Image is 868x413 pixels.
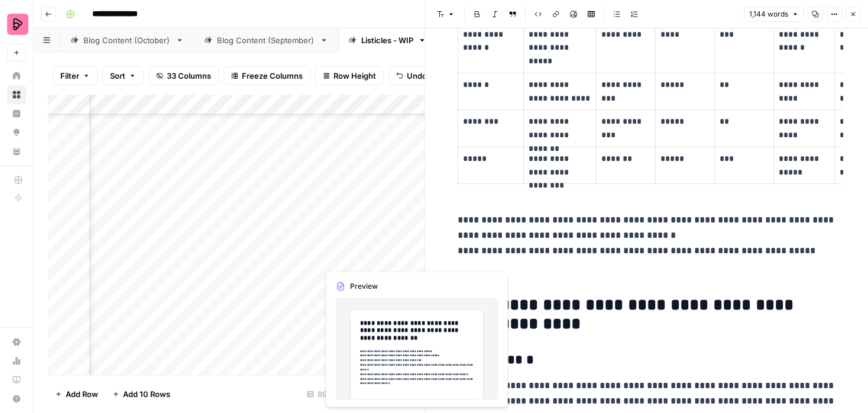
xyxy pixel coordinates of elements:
[7,142,26,161] a: Your Data
[749,9,788,20] span: 1,144 words
[7,389,26,408] button: Help + Support
[7,66,26,85] a: Home
[333,70,376,82] span: Row Height
[7,351,26,370] a: Usage
[7,333,26,351] a: Settings
[167,70,211,82] span: 33 Columns
[7,9,26,39] button: Workspace: Preply
[744,7,804,22] button: 1,144 words
[7,123,26,142] a: Opportunities
[242,70,303,82] span: Freeze Columns
[352,385,425,404] div: 17/33 Columns
[217,34,315,46] div: Blog Content (September)
[148,66,219,85] button: 33 Columns
[194,28,338,52] a: Blog Content (September)
[7,85,26,104] a: Browse
[102,66,144,85] button: Sort
[315,66,384,85] button: Row Height
[110,70,125,82] span: Sort
[60,70,79,82] span: Filter
[338,28,436,52] a: Listicles - WIP
[7,14,28,35] img: Preply Logo
[7,104,26,123] a: Insights
[361,34,413,46] div: Listicles - WIP
[123,388,170,400] span: Add 10 Rows
[302,385,352,404] div: 89 Rows
[66,388,98,400] span: Add Row
[105,385,177,404] button: Add 10 Rows
[407,70,427,82] span: Undo
[224,66,310,85] button: Freeze Columns
[83,34,171,46] div: Blog Content (October)
[60,28,194,52] a: Blog Content (October)
[48,385,105,404] button: Add Row
[53,66,98,85] button: Filter
[7,370,26,389] a: Learning Hub
[388,66,435,85] button: Undo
